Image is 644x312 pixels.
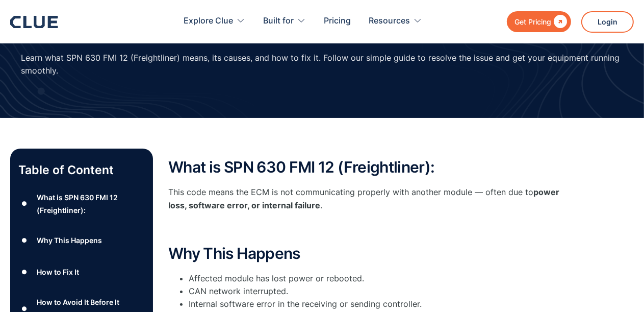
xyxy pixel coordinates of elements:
[168,222,576,235] p: ‍
[324,5,351,37] a: Pricing
[18,191,145,217] a: ●What is SPN 630 FMI 12 (Freightliner):
[168,186,576,211] p: This code means the ECM is not communicating properly with another module — often due to .
[18,162,145,178] p: Table of Content
[168,187,559,210] strong: power loss, software error, or internal failure
[189,272,576,285] li: Affected module has lost power or rebooted.
[168,159,576,176] h2: What is SPN 630 FMI 12 (Freightliner):
[551,15,567,28] div: 
[18,233,145,248] a: ●Why This Happens
[514,15,551,28] div: Get Pricing
[18,196,31,211] div: ●
[18,265,31,280] div: ●
[168,245,576,262] h2: Why This Happens
[189,285,576,298] li: CAN network interrupted.
[18,233,31,248] div: ●
[369,5,410,37] div: Resources
[507,11,571,32] a: Get Pricing
[37,191,145,217] div: What is SPN 630 FMI 12 (Freightliner):
[369,5,422,37] div: Resources
[263,5,294,37] div: Built for
[37,266,79,278] div: How to Fix It
[184,5,245,37] div: Explore Clue
[37,234,102,247] div: Why This Happens
[581,11,634,33] a: Login
[263,5,306,37] div: Built for
[21,52,623,77] p: Learn what SPN 630 FMI 12 (Freightliner) means, its causes, and how to fix it. Follow our simple ...
[18,265,145,280] a: ●How to Fix It
[184,5,233,37] div: Explore Clue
